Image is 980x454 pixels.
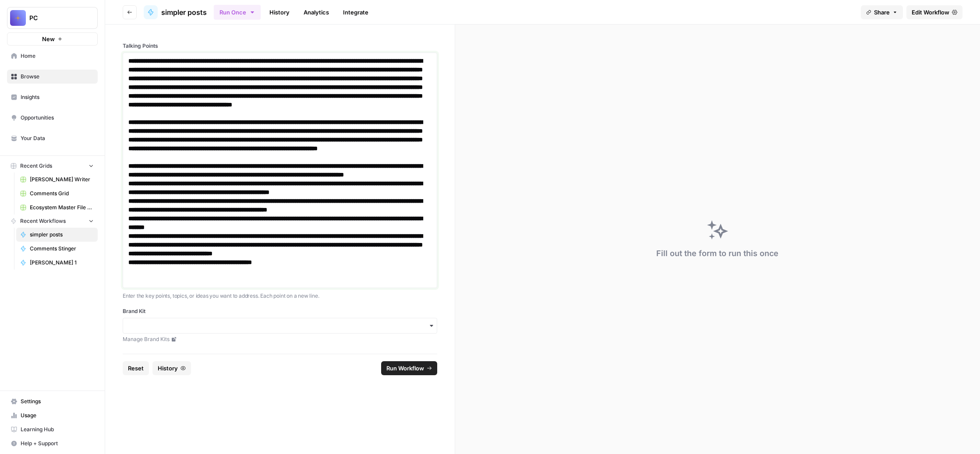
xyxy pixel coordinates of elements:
[123,42,437,50] label: Talking Points
[7,394,98,408] a: Settings
[30,259,94,267] span: [PERSON_NAME] 1
[861,5,903,19] button: Share
[16,228,98,242] a: simpler posts
[10,10,26,26] img: PC Logo
[264,5,295,19] a: History
[7,90,98,104] a: Insights
[214,5,261,20] button: Run Once
[16,201,98,215] a: Ecosystem Master File - SaaS.csv
[30,176,94,183] span: [PERSON_NAME] Writer
[16,187,98,201] a: Comments Grid
[16,256,98,270] a: [PERSON_NAME] 1
[152,361,191,375] button: History
[7,131,98,145] a: Your Data
[123,335,437,343] a: Manage Brand Kits
[16,242,98,256] a: Comments Stinger
[21,52,94,60] span: Home
[123,307,437,315] label: Brand Kit
[21,440,94,447] span: Help + Support
[7,159,98,172] button: Recent Grids
[7,32,98,46] button: New
[7,49,98,63] a: Home
[21,93,94,101] span: Insights
[30,190,94,197] span: Comments Grid
[7,70,98,84] a: Browse
[7,422,98,436] a: Learning Hub
[7,436,98,450] button: Help + Support
[30,245,94,253] span: Comments Stinger
[21,114,94,122] span: Opportunities
[42,35,55,43] span: New
[30,204,94,211] span: Ecosystem Master File - SaaS.csv
[338,5,374,19] a: Integrate
[123,361,149,375] button: Reset
[158,364,178,373] span: History
[21,412,94,419] span: Usage
[7,111,98,125] a: Opportunities
[30,231,94,239] span: simpler posts
[29,14,82,22] span: PC
[906,5,962,19] a: Edit Workflow
[656,247,778,260] div: Fill out the form to run this once
[874,8,890,17] span: Share
[7,7,98,29] button: Workspace: PC
[21,426,94,433] span: Learning Hub
[7,215,98,228] button: Recent Workflows
[7,408,98,422] a: Usage
[912,8,949,17] span: Edit Workflow
[21,134,94,142] span: Your Data
[21,73,94,81] span: Browse
[381,361,437,375] button: Run Workflow
[21,398,94,405] span: Settings
[20,217,66,225] span: Recent Workflows
[128,364,144,373] span: Reset
[161,7,207,18] span: simpler posts
[123,292,437,300] p: Enter the key points, topics, or ideas you want to address. Each point on a new line.
[20,162,52,170] span: Recent Grids
[386,364,424,373] span: Run Workflow
[16,172,98,187] a: [PERSON_NAME] Writer
[298,5,334,19] a: Analytics
[144,5,207,19] a: simpler posts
